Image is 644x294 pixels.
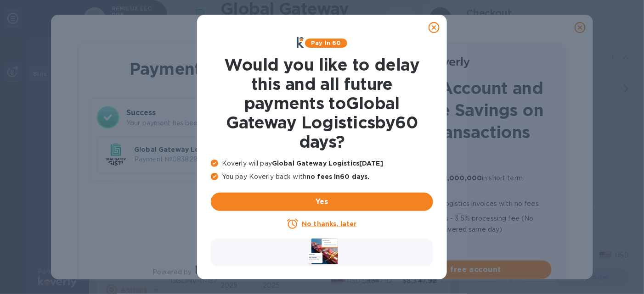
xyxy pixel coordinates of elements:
[306,173,369,180] b: no fees in 60 days .
[196,266,234,277] img: Logo
[363,213,552,235] p: for Credit cards - 3.5% processing fee (No transaction limit, funds delivered same day)
[126,118,290,128] p: Your payment has been completed.
[363,200,435,207] b: 60 more days to pay
[272,160,383,167] b: Global Gateway Logistics [DATE]
[363,198,552,209] p: all logistics invoices with no fees
[363,160,432,167] b: No transaction fees
[230,146,249,153] b: Total
[363,239,552,250] p: No transaction limit
[211,55,433,151] h1: Would you like to delay this and all future payments to Global Gateway Logistics by 60 days ?
[218,196,426,207] span: Yes
[134,155,226,164] p: Payment № 08382965
[211,159,433,168] p: Koverly will pay
[230,155,282,164] p: $6,044.00
[302,220,356,227] u: No thanks, later
[211,172,433,182] p: You pay Koverly back with
[431,57,470,68] img: Logo
[153,267,192,277] p: Powered by
[350,77,552,143] h1: Create an Account and Unlock Fee Savings on Future Transactions
[126,107,290,118] h3: Success
[363,172,552,194] p: Quick approval for up to in short term financing
[357,264,544,275] span: Create your free account
[211,193,433,211] button: Yes
[311,39,341,46] b: Pay in 60
[93,57,294,80] h1: Payment Result
[441,174,482,182] b: $1,000,000
[363,215,398,222] b: Lower fee
[350,261,552,279] button: Create your free account
[134,145,226,154] p: Global Gateway Logistics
